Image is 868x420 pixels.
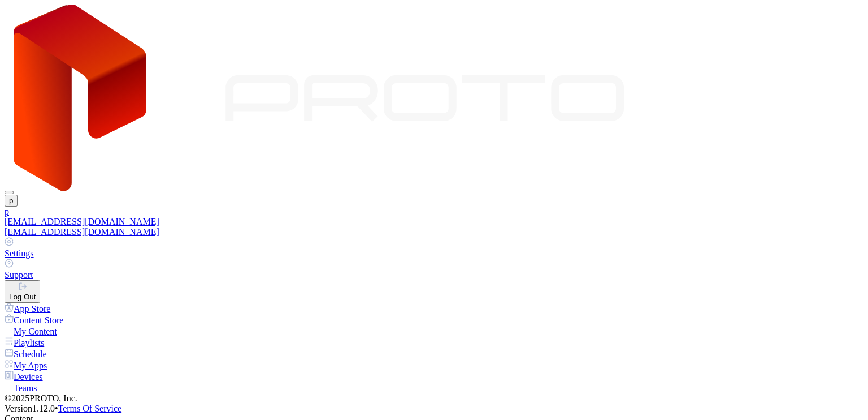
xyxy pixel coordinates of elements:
[5,217,863,227] div: [EMAIL_ADDRESS][DOMAIN_NAME]
[5,359,863,371] a: My Apps
[5,371,863,382] a: Devices
[5,207,863,217] div: p
[5,280,40,303] button: Log Out
[5,325,863,337] a: My Content
[5,404,58,413] span: Version 1.12.0 •
[5,348,863,359] a: Schedule
[58,404,122,413] a: Terms Of Service
[5,207,863,237] a: p[EMAIL_ADDRESS][DOMAIN_NAME][EMAIL_ADDRESS][DOMAIN_NAME]
[9,293,36,301] div: Log Out
[5,270,863,280] div: Support
[5,237,863,259] a: Settings
[5,382,863,393] a: Teams
[5,248,863,259] div: Settings
[5,303,863,314] a: App Store
[5,337,863,348] a: Playlists
[5,259,863,280] a: Support
[5,314,863,325] a: Content Store
[5,227,863,237] div: [EMAIL_ADDRESS][DOMAIN_NAME]
[5,195,18,207] button: p
[5,393,863,404] div: © 2025 PROTO, Inc.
